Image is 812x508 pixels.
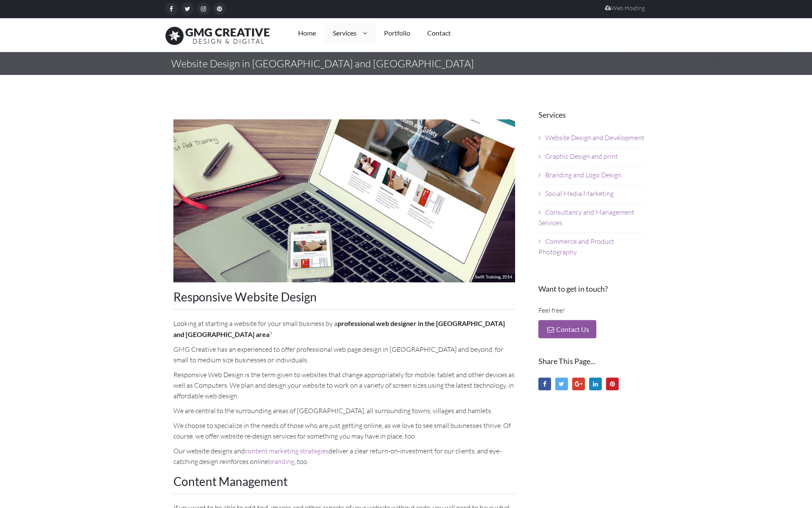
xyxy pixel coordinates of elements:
a: Social Media Marketing [545,189,614,198]
h2: Content Management [173,475,515,494]
span: Want to get in touch? [538,285,608,293]
a: Portfolio [376,22,419,44]
a: branding [268,457,294,466]
a: Website Design and Development [545,133,645,142]
a: Contact [419,22,459,44]
span: Services [538,111,566,119]
h1: Website Design in [GEOGRAPHIC_DATA] and [GEOGRAPHIC_DATA] [165,58,474,69]
p: Looking at starting a website for your small business by a ? [173,318,515,340]
a: Web Hosting [605,4,645,11]
a: Contact Us [538,320,596,338]
a: content marketing strategies [245,447,329,455]
span: Share This Page... [538,357,595,365]
a: Branding and Logo Design [545,171,621,179]
img: Responsive Website Design in Minehead Somerset [173,119,515,282]
p: GMG Creative has an experienced to offer professional web page design in [GEOGRAPHIC_DATA] and be... [173,344,515,365]
p: Feel free! [538,305,645,316]
a: Services [324,22,376,44]
h2: Responsive Website Design [173,291,515,309]
a: Home [290,22,324,44]
img: Give Me Gimmicks logo [165,22,271,48]
p: Our website designs and deliver a clear return-on-investment for our clients, and eye-catching de... [173,446,515,467]
p: We choose to specialize in the needs of those who are just getting online, as we love to see smal... [173,420,515,442]
a: Commerce and Product Photography [538,237,614,256]
strong: professional web designer in the [GEOGRAPHIC_DATA] and [GEOGRAPHIC_DATA] area [173,319,505,338]
a: Graphic Design and print [545,152,618,160]
p: We are central to the surrounding areas of [GEOGRAPHIC_DATA], all surrounding towns, villages and... [173,406,515,416]
p: Responsive Web Design is the term given to websites that change appropriately for mobile, tablet ... [173,370,515,401]
a: Consultancy and Management Services [538,208,634,227]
